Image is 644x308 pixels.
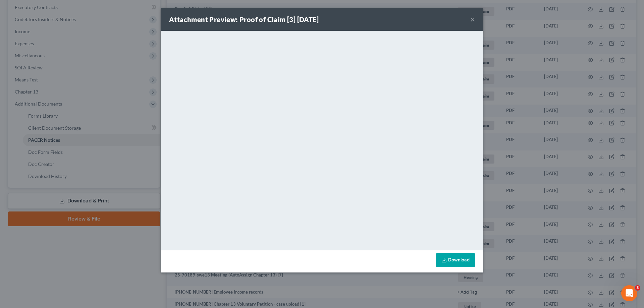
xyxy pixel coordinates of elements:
iframe: <object ng-attr-data='[URL][DOMAIN_NAME]' type='application/pdf' width='100%' height='650px'></ob... [161,31,483,249]
iframe: Intercom live chat [621,285,637,301]
span: 3 [635,285,640,291]
a: Download [436,253,475,267]
button: × [470,15,475,23]
strong: Attachment Preview: Proof of Claim [3] [DATE] [169,15,319,23]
